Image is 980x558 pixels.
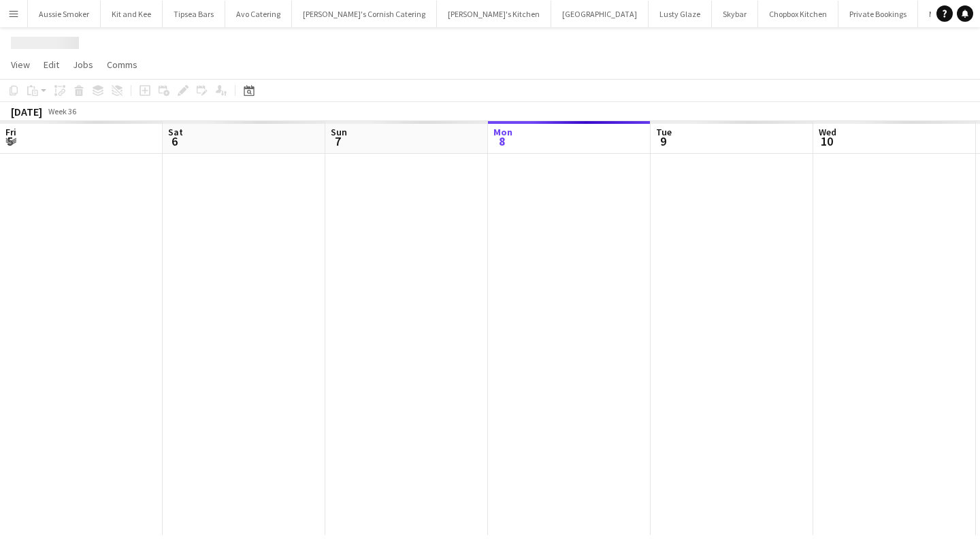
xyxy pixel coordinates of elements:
[5,56,35,73] a: View
[838,1,918,27] button: Private Bookings
[817,133,836,149] span: 10
[491,133,512,149] span: 8
[758,1,838,27] button: Chopbox Kitchen
[712,1,758,27] button: Skybar
[45,106,79,116] span: Week 36
[493,126,512,138] span: Mon
[163,1,225,27] button: Tipsea Bars
[166,133,183,149] span: 6
[5,126,16,138] span: Fri
[11,105,42,118] div: [DATE]
[329,133,347,149] span: 7
[11,59,30,71] span: View
[649,1,712,27] button: Lusty Glaze
[101,1,163,27] button: Kit and Kee
[168,126,183,138] span: Sat
[331,126,347,138] span: Sun
[38,56,65,73] a: Edit
[28,1,101,27] button: Aussie Smoker
[101,56,143,73] a: Comms
[107,59,137,71] span: Comms
[73,59,93,71] span: Jobs
[656,126,672,138] span: Tue
[819,126,836,138] span: Wed
[44,59,59,71] span: Edit
[67,56,99,73] a: Jobs
[654,133,672,149] span: 9
[225,1,292,27] button: Avo Catering
[437,1,551,27] button: [PERSON_NAME]'s Kitchen
[292,1,437,27] button: [PERSON_NAME]'s Cornish Catering
[3,133,16,149] span: 5
[551,1,649,27] button: [GEOGRAPHIC_DATA]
